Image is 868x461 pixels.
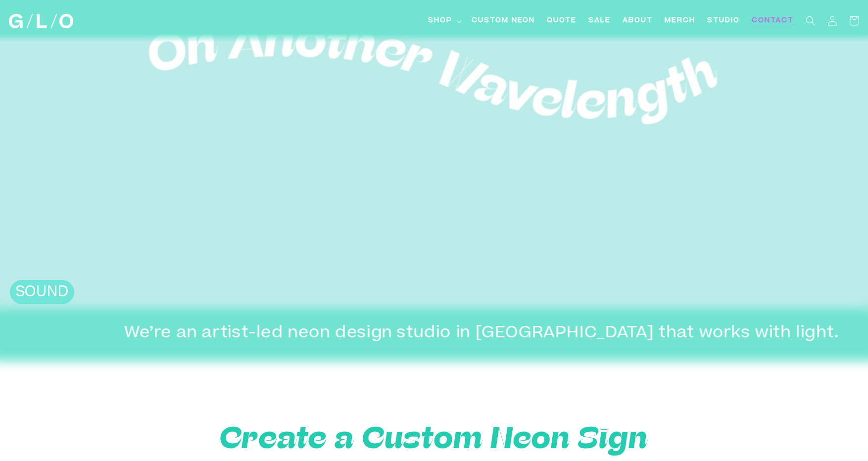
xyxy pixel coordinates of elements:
[582,10,617,32] a: SALE
[752,16,794,26] span: Contact
[428,16,452,26] span: Shop
[623,16,653,26] span: About
[541,10,582,32] a: Quote
[665,16,695,26] span: Merch
[746,10,800,32] a: Contact
[547,16,577,26] span: Quote
[707,16,740,26] span: Studio
[588,16,611,26] span: SALE
[617,10,659,32] a: About
[701,10,746,32] a: Studio
[819,414,868,461] iframe: Chat Widget
[15,284,69,302] h2: SOUND
[659,10,701,32] a: Merch
[800,10,821,32] summary: Search
[472,16,535,26] span: Custom Neon
[5,10,77,32] a: GLO Studio
[9,14,73,28] img: GLO Studio
[466,10,541,32] a: Custom Neon
[422,10,466,32] summary: Shop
